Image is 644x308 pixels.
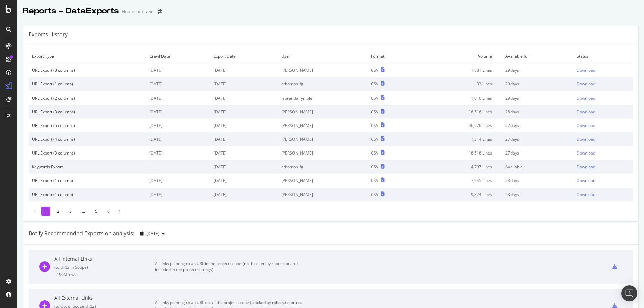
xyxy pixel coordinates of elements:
li: ... [78,207,88,216]
div: URL Export (4 columns) [32,136,143,142]
div: URL Export (3 columns) [32,67,143,73]
div: Download [577,136,595,142]
td: [PERSON_NAME] [278,105,368,119]
td: 1,314 Lines [416,132,502,146]
td: 16,516 Lines [416,146,502,160]
div: CSV [371,109,378,115]
div: URL Export (3 columns) [32,109,143,115]
div: CSV [371,67,378,73]
td: Status [573,49,633,63]
td: [PERSON_NAME] [278,188,368,201]
div: URL Export (1 column) [32,81,143,87]
td: 23 days [502,174,573,187]
td: [DATE] [210,146,278,160]
td: [DATE] [210,119,278,132]
div: Open Intercom Messenger [621,285,637,301]
td: Available for [502,49,573,63]
div: URL Export (1 column) [32,192,143,197]
td: - [146,160,210,174]
td: 4,707 Lines [416,160,502,174]
div: All Internal Links [54,256,155,262]
li: 6 [104,207,113,216]
td: [DATE] [210,63,278,77]
td: 27 days [502,146,573,160]
div: House of Fraser [122,8,155,15]
span: 2025 Oct. 14th [146,231,159,236]
td: 29 days [502,63,573,77]
a: Download [577,136,630,142]
a: Download [577,67,630,73]
td: 33 Lines [416,77,502,91]
td: User [278,49,368,63]
td: [DATE] [210,188,278,201]
div: CSV [371,178,378,183]
td: [DATE] [146,188,210,201]
div: Reports - DataExports [23,5,119,17]
a: Download [577,178,630,183]
td: 27 days [502,119,573,132]
div: CSV [371,81,378,87]
div: URL Export (3 columns) [32,150,143,156]
td: Format [368,49,416,63]
a: Download [577,109,630,115]
td: 23 days [502,188,573,201]
td: [PERSON_NAME] [278,63,368,77]
div: Download [577,95,595,101]
td: laurendalrymple [278,91,368,105]
div: Download [577,81,595,87]
td: 9,824 Lines [416,188,502,201]
li: 1 [41,207,50,216]
div: CSV [371,164,378,170]
div: CSV [371,123,378,128]
div: CSV [371,136,378,142]
a: Download [577,150,630,156]
td: [PERSON_NAME] [278,119,368,132]
td: [DATE] [146,63,210,77]
td: athomas_fg [278,160,368,174]
div: CSV [371,95,378,101]
a: Download [577,81,630,87]
div: CSV [371,150,378,156]
div: csv-export [612,264,617,269]
td: [DATE] [210,132,278,146]
div: Download [577,178,595,183]
td: [DATE] [146,77,210,91]
td: [DATE] [146,91,210,105]
td: 16,516 Lines [416,105,502,119]
li: 2 [54,207,63,216]
div: All links pointing to an URL in the project scope (not blocked by robots.txt and included in the ... [155,261,306,273]
div: Keywords Export [32,164,143,170]
li: 3 [66,207,75,216]
div: Available [505,164,570,170]
div: Download [577,109,595,115]
td: [DATE] [146,146,210,160]
div: Download [577,164,595,170]
div: Download [577,67,595,73]
a: Download [577,164,630,170]
td: Export Date [210,49,278,63]
div: Download [577,192,595,197]
a: Download [577,192,630,197]
td: [DATE] [210,160,278,174]
div: URL Export (5 columns) [32,123,143,128]
td: [DATE] [210,105,278,119]
a: Download [577,123,630,128]
li: 5 [92,207,101,216]
td: [DATE] [210,174,278,187]
td: [DATE] [146,174,210,187]
td: [DATE] [146,132,210,146]
div: = 190M rows [54,272,155,278]
td: Export Type [29,49,146,63]
td: [PERSON_NAME] [278,174,368,187]
td: [DATE] [146,119,210,132]
td: [DATE] [146,105,210,119]
td: athomas_fg [278,77,368,91]
td: [PERSON_NAME] [278,132,368,146]
td: [PERSON_NAME] [278,146,368,160]
td: 7,945 Lines [416,174,502,187]
td: [DATE] [210,91,278,105]
div: CSV [371,192,378,197]
div: csv-export [612,303,617,308]
button: [DATE] [137,228,167,239]
div: Exports History [29,30,68,38]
